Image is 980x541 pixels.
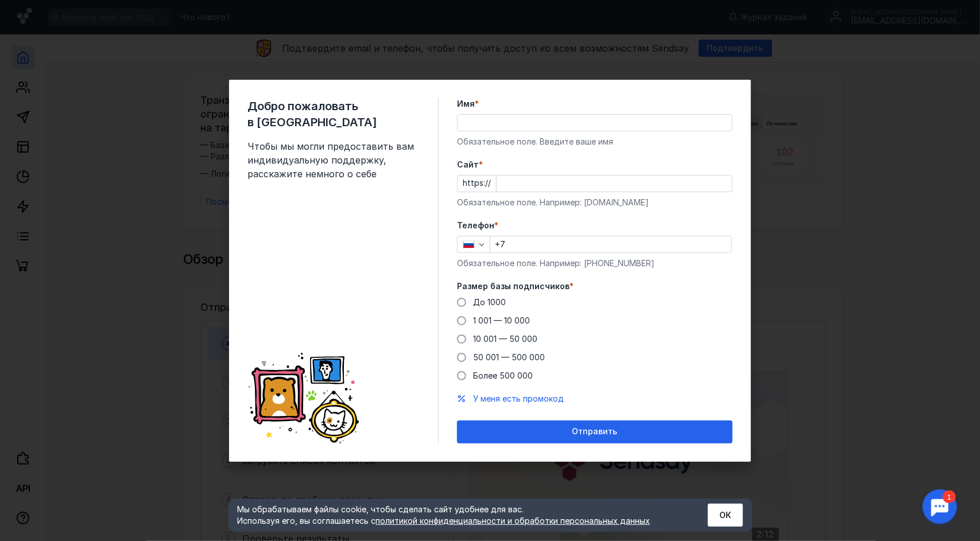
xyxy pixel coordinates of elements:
[473,394,564,403] span: У меня есть промокод
[376,516,650,526] a: политикой конфиденциальности и обработки персональных данных
[247,139,420,181] span: Чтобы мы могли предоставить вам индивидуальную поддержку, расскажите немного о себе
[457,136,733,147] div: Обязательное поле. Введите ваше имя
[473,352,545,362] span: 50 001 — 500 000
[457,421,733,443] button: Отправить
[708,504,743,527] button: ОК
[457,159,479,170] span: Cайт
[457,98,475,110] span: Имя
[473,297,506,307] span: До 1000
[247,98,420,130] span: Добро пожаловать в [GEOGRAPHIC_DATA]
[572,427,618,437] span: Отправить
[457,220,494,231] span: Телефон
[457,258,733,269] div: Обязательное поле. Например: [PHONE_NUMBER]
[457,281,570,292] span: Размер базы подписчиков
[26,7,39,20] div: 1
[238,504,680,527] div: Мы обрабатываем файлы cookie, чтобы сделать сайт удобнее для вас. Используя его, вы соглашаетесь c
[473,371,533,380] span: Более 500 000
[473,393,564,404] button: У меня есть промокод
[473,316,530,325] span: 1 001 — 10 000
[457,197,733,208] div: Обязательное поле. Например: [DOMAIN_NAME]
[473,334,537,344] span: 10 001 — 50 000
